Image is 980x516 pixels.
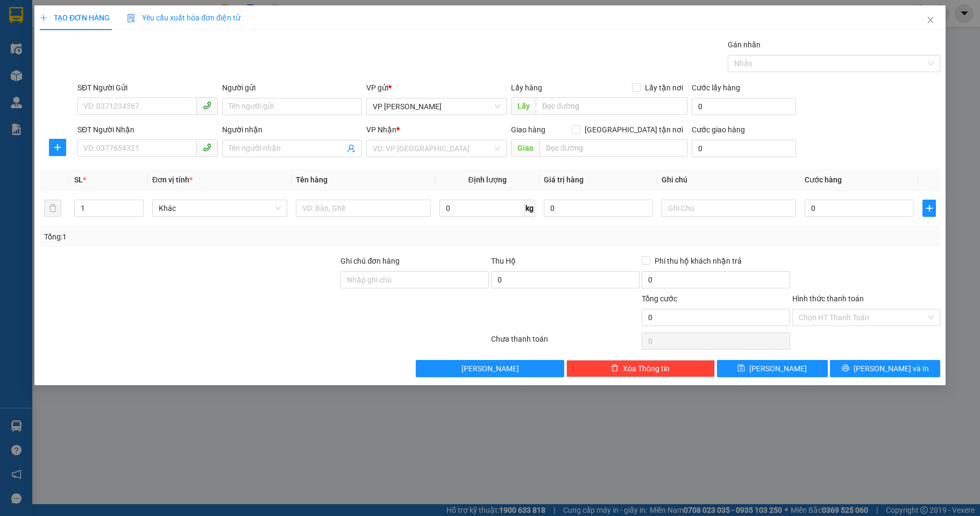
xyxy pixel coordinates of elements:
label: Ghi chú đơn hàng [340,257,400,265]
button: Close [915,5,946,36]
div: Tổng: 1 [44,231,379,243]
span: Lấy tận nơi [641,82,687,94]
input: Cước lấy hàng [692,98,796,115]
b: GỬI : VP [PERSON_NAME] [13,78,117,132]
span: Cước hàng [805,175,842,184]
span: Giá trị hàng [544,175,584,184]
span: Tổng cước [642,294,677,303]
input: 0 [544,200,652,217]
h1: NQT1410250002 [117,78,187,102]
button: deleteXóa Thông tin [566,360,715,377]
img: logo.jpg [13,13,67,67]
span: [PERSON_NAME] [461,363,519,374]
div: Người nhận [222,124,362,136]
button: printer[PERSON_NAME] và In [829,360,940,377]
b: Gửi khách hàng [101,55,202,69]
span: kg [524,200,535,217]
span: phone [202,143,211,152]
span: Xóa Thông tin [623,363,670,374]
span: plus [40,14,47,22]
span: Lấy [511,97,536,115]
input: Ghi chú đơn hàng [340,271,489,288]
span: phone [202,101,211,110]
span: delete [611,364,619,373]
label: Gán nhãn [728,40,761,49]
span: [PERSON_NAME] [749,363,807,374]
span: user-add [347,144,356,153]
span: plus [923,204,936,213]
span: Giao hàng [511,125,545,134]
div: SĐT Người Gửi [77,82,218,94]
input: Dọc đường [536,97,687,115]
span: close [926,16,935,24]
label: Cước lấy hàng [692,83,740,92]
span: Khác [159,200,281,216]
span: Giao [511,139,539,157]
input: Ghi Chú [661,200,796,217]
div: Người gửi [222,82,362,94]
span: printer [841,364,849,373]
span: SL [74,175,82,184]
span: TẠO ĐƠN HÀNG [40,13,110,22]
span: [PERSON_NAME] và In [853,363,928,374]
button: plus [49,139,66,156]
span: VP Nhận [366,125,396,134]
span: Định lượng [468,175,506,184]
button: [PERSON_NAME] [416,360,564,377]
input: Dọc đường [539,139,687,157]
div: SĐT Người Nhận [77,124,218,136]
label: Hình thức thanh toán [792,294,863,303]
li: Số 2 [PERSON_NAME], [GEOGRAPHIC_DATA] [60,26,244,40]
span: Lấy hàng [511,83,542,92]
button: save[PERSON_NAME] [717,360,828,377]
div: Chưa thanh toán [490,333,641,352]
label: Cước giao hàng [692,125,745,134]
button: plus [922,200,936,217]
span: plus [49,143,66,152]
b: Duy Khang Limousine [87,12,216,26]
th: Ghi chú [657,169,800,190]
button: delete [44,200,61,217]
span: Tên hàng [296,175,328,184]
div: VP gửi [366,82,507,94]
input: VD: Bàn, Ghế [296,200,431,217]
span: [GEOGRAPHIC_DATA] tận nơi [580,124,687,136]
span: Phí thu hộ khách nhận trả [650,255,746,267]
img: icon [127,14,136,23]
span: Yêu cầu xuất hóa đơn điện tử [127,13,240,22]
span: VP Nguyễn Quốc Trị [373,98,500,115]
li: Hotline: 19003086 [60,40,244,53]
span: Đơn vị tính [152,175,193,184]
input: Cước giao hàng [692,140,796,157]
span: Thu Hộ [491,257,516,265]
span: save [737,364,745,373]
